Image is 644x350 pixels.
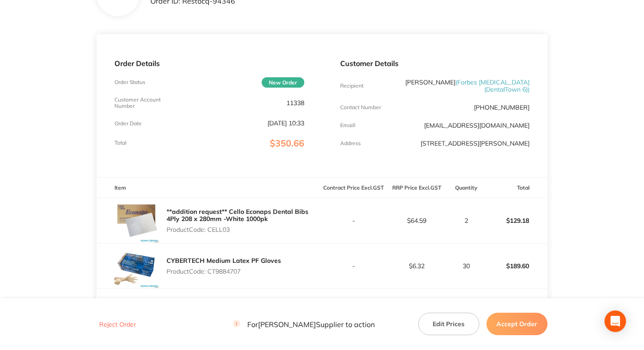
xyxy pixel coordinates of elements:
[267,120,304,127] p: [DATE] 10:33
[262,77,304,88] span: New Order
[114,198,159,243] img: bGRreWdzbQ
[484,177,548,198] th: Total
[166,226,322,233] p: Product Code: CELL03
[486,313,548,335] button: Accept Order
[166,208,308,223] a: **addition request** Cello Econaps Dental Bibs 4Ply 208 x 280mm -White 1000pk
[421,140,530,147] p: [STREET_ADDRESS][PERSON_NAME]
[114,140,127,146] p: Total
[96,289,322,316] td: Message: -
[96,177,322,198] th: Item
[323,217,385,224] p: -
[403,79,530,93] p: [PERSON_NAME]
[340,122,355,128] p: Emaill
[474,104,530,111] p: [PHONE_NUMBER]
[449,217,484,224] p: 2
[485,210,547,231] p: $129.18
[166,257,281,265] a: CYBERTECH Medium Latex PF Gloves
[424,121,530,129] a: [EMAIL_ADDRESS][DOMAIN_NAME]
[485,255,547,277] p: $189.60
[114,244,159,288] img: YzFhY2FsMg
[340,83,364,89] p: Recipient
[448,177,484,198] th: Quantity
[386,217,448,224] p: $64.59
[286,99,304,106] p: 11338
[114,97,178,109] p: Customer Account Number
[114,120,142,127] p: Order Date
[386,262,448,270] p: $6.32
[96,320,139,328] button: Reject Order
[340,104,381,111] p: Contact Number
[456,78,530,93] span: ( Forbes [MEDICAL_DATA] (DentalTown 6) )
[340,59,530,67] p: Customer Details
[323,262,385,270] p: -
[418,313,479,335] button: Edit Prices
[322,177,386,198] th: Contract Price Excl. GST
[166,268,281,275] p: Product Code: CT9884707
[605,310,626,332] div: Open Intercom Messenger
[385,177,448,198] th: RRP Price Excl. GST
[114,79,145,85] p: Order Status
[114,59,304,67] p: Order Details
[449,262,484,270] p: 30
[233,320,375,328] p: For [PERSON_NAME] Supplier to action
[270,137,304,149] span: $350.66
[340,140,361,146] p: Address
